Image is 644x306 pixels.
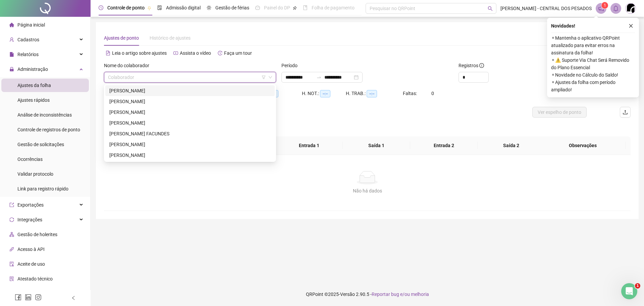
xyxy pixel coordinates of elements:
span: sync [9,217,14,222]
div: [PERSON_NAME] [109,87,271,94]
span: --:-- [367,90,377,97]
span: swap-right [316,75,322,80]
div: PEDRO LUCAS DA SILVA MIRANDA [105,139,275,150]
span: audit [9,262,14,266]
span: Folha de pagamento [312,5,355,10]
span: file-text [106,51,110,55]
div: BENEDITO EDSON NASCIMENTO SANTOS [105,96,275,107]
span: ⚬ ⚠️ Suporte Via Chat Será Removido do Plano Essencial [551,56,635,71]
div: [PERSON_NAME] FACUNDES [109,130,271,137]
span: 0 [431,91,434,96]
span: Faça um tour [224,50,252,56]
span: dashboard [255,5,260,10]
div: HE 3: [258,90,302,97]
span: pushpin [293,6,297,10]
span: Painel do DP [264,5,290,10]
span: info-circle [479,63,484,68]
span: user-add [9,37,14,42]
span: left [71,296,76,300]
span: Análise de inconsistências [17,112,72,118]
span: Gestão de holerites [17,232,57,237]
label: Período [281,62,302,69]
span: instagram [35,294,42,301]
div: [PERSON_NAME] [109,141,271,148]
span: file [9,52,14,57]
span: Gestão de férias [215,5,249,10]
span: ⚬ Novidade no Cálculo do Saldo! [551,71,635,79]
span: Exportações [17,202,44,208]
th: Entrada 1 [275,136,343,155]
footer: QRPoint © 2025 - 2.90.5 - [91,282,644,306]
span: Ajustes da folha [17,83,51,88]
span: --:-- [320,90,330,97]
span: filter [262,75,266,79]
span: api [9,247,14,252]
span: facebook [15,294,21,301]
span: linkedin [25,294,32,301]
span: Reportar bug e/ou melhoria [372,292,429,297]
button: Ver espelho de ponto [532,107,587,118]
span: file-done [157,5,162,10]
span: upload [623,110,628,115]
span: Página inicial [17,22,45,28]
img: 12901 [626,3,636,13]
span: home [9,23,14,27]
span: Faltas: [403,91,418,96]
span: clock-circle [99,5,103,10]
span: Histórico de ajustes [150,35,191,41]
span: Administração [17,67,48,72]
span: Observações [545,142,620,149]
span: Leia o artigo sobre ajustes [112,50,167,56]
span: Cadastros [17,37,39,42]
span: 1 [604,3,606,8]
span: Acesso à API [17,247,45,252]
span: Validar protocolo [17,171,53,177]
span: Atestado técnico [17,276,53,281]
span: history [218,51,222,55]
span: Admissão digital [166,5,201,10]
span: youtube [173,51,178,55]
div: [PERSON_NAME] [109,119,271,127]
span: Ajustes de ponto [104,35,139,41]
span: export [9,203,14,207]
span: Ajustes rápidos [17,97,50,103]
span: Relatórios [17,52,39,57]
th: Entrada 2 [410,136,478,155]
span: bell [613,5,619,11]
div: [PERSON_NAME] [109,98,271,105]
div: CLÁUDIO MÁRCIO MELO FERREIRA [105,107,275,118]
iframe: Intercom live chat [621,283,637,299]
span: Controle de ponto [107,5,145,10]
span: to [316,75,322,80]
span: close [629,24,633,28]
span: Aceite de uso [17,261,45,267]
div: TAMYRES DE SOUSA TERTO [105,150,275,161]
span: Link para registro rápido [17,186,68,191]
div: H. NOT.: [302,90,346,97]
span: search [488,6,493,11]
span: sun [207,5,211,10]
th: Saída 2 [478,136,545,155]
span: Novidades ! [551,22,575,30]
span: book [303,5,308,10]
span: Integrações [17,217,42,222]
div: [PERSON_NAME] [109,108,271,116]
span: 1 [635,283,640,289]
span: pushpin [147,6,151,10]
span: solution [9,276,14,281]
div: Não há dados [112,187,623,194]
div: LUARA MARIA COELHO FACUNDES [105,128,275,139]
th: Saída 1 [343,136,410,155]
span: Controle de registros de ponto [17,127,80,132]
span: ⚬ Ajustes da folha com período ampliado! [551,79,635,93]
label: Nome do colaborador [104,62,154,69]
span: lock [9,67,14,72]
span: [PERSON_NAME] - CENTRAL DOS PESADOS [500,5,592,12]
th: Observações [540,136,626,155]
div: [PERSON_NAME] [109,151,271,159]
span: down [268,75,272,79]
div: H. TRAB.: [346,90,403,97]
div: KAIQUE HERICK SANTOS [105,118,275,128]
span: ⚬ Mantenha o aplicativo QRPoint atualizado para evitar erros na assinatura da folha! [551,34,635,56]
span: Gestão de solicitações [17,142,64,147]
